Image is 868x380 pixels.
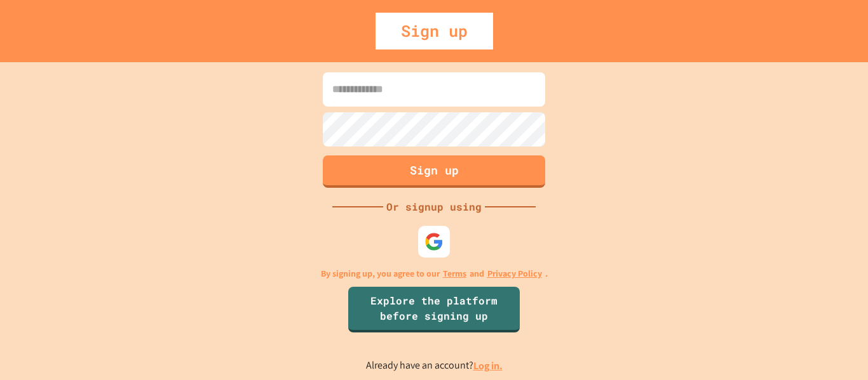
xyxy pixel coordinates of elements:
a: Privacy Policy [487,267,542,280]
div: Or signup using [383,199,485,214]
a: Terms [443,267,466,280]
p: By signing up, you agree to our and . [321,267,548,280]
a: Explore the platform before signing up [348,287,520,332]
div: Sign up [376,13,493,49]
p: Already have an account? [366,358,503,374]
a: Log in. [473,359,503,372]
img: google-icon.svg [424,232,444,251]
button: Sign up [323,155,545,188]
